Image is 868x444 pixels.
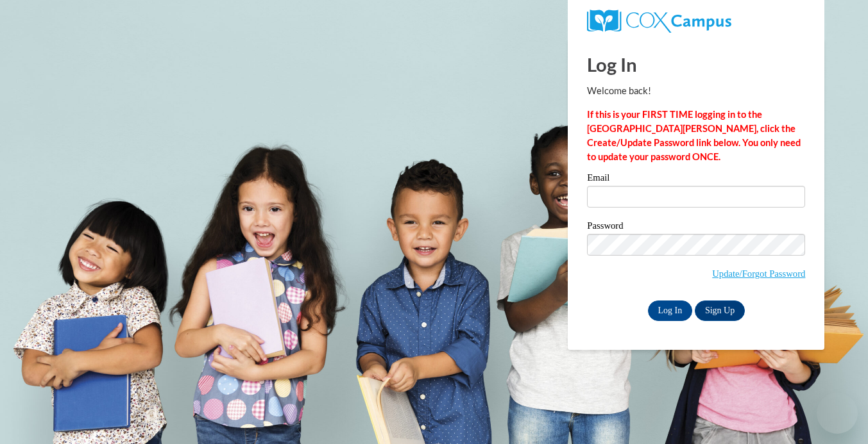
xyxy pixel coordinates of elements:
[587,51,805,78] h1: Log In
[587,10,731,33] img: COX Campus
[695,300,745,321] a: Sign Up
[587,221,805,234] label: Password
[817,393,858,434] iframe: Button to launch messaging window
[587,173,805,186] label: Email
[587,10,805,33] a: COX Campus
[587,84,805,98] p: Welcome back!
[648,300,693,321] input: Log In
[712,268,805,279] a: Update/Forgot Password
[587,109,801,162] strong: If this is your FIRST TIME logging in to the [GEOGRAPHIC_DATA][PERSON_NAME], click the Create/Upd...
